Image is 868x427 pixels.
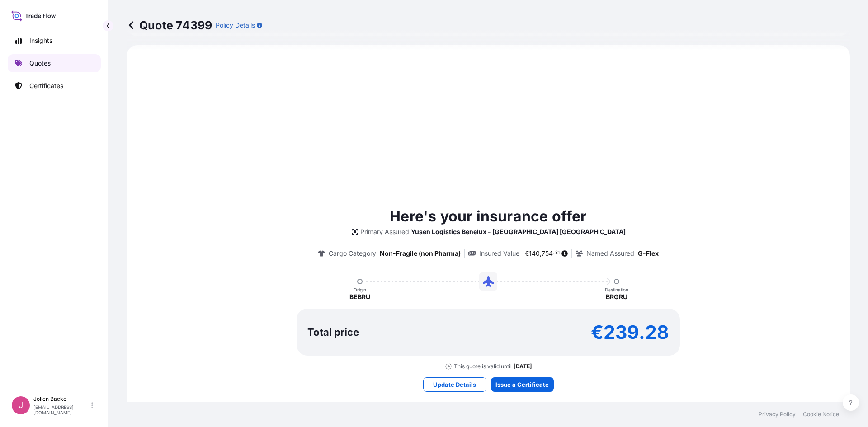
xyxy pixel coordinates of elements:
span: . [553,251,555,254]
p: Quotes [29,59,51,68]
p: Jolien Baeke [33,395,90,403]
p: Policy Details [216,21,255,30]
a: Privacy Policy [759,411,796,418]
p: Origin [354,287,366,292]
p: Insights [29,36,52,45]
a: Insights [8,32,101,50]
p: Quote 74399 [127,18,212,33]
p: Yusen Logistics Benelux - [GEOGRAPHIC_DATA] [GEOGRAPHIC_DATA] [411,227,626,236]
p: Cargo Category [329,249,376,258]
p: Primary Assured [360,227,409,236]
span: , [540,250,542,257]
span: 81 [555,251,560,254]
button: Issue a Certificate [491,377,554,392]
p: Named Assured [586,249,634,258]
p: Total price [307,328,359,337]
p: Insured Value [479,249,519,258]
a: Cookie Notice [803,411,839,418]
span: 754 [542,250,553,257]
button: Update Details [423,377,486,392]
p: BEBRU [349,292,370,301]
p: Here's your insurance offer [390,206,586,227]
p: [EMAIL_ADDRESS][DOMAIN_NAME] [33,404,90,415]
p: Destination [605,287,628,292]
p: Issue a Certificate [495,380,549,389]
p: €239.28 [591,325,669,339]
span: J [19,401,23,410]
p: BRGRU [606,292,627,301]
p: Certificates [29,81,63,90]
p: Update Details [433,380,476,389]
a: Certificates [8,77,101,95]
a: Quotes [8,54,101,72]
span: € [525,250,529,257]
p: This quote is valid until [454,363,512,370]
p: Non-Fragile (non Pharma) [380,249,461,258]
span: 140 [529,250,540,257]
p: G-Flex [638,249,659,258]
p: [DATE] [514,363,532,370]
